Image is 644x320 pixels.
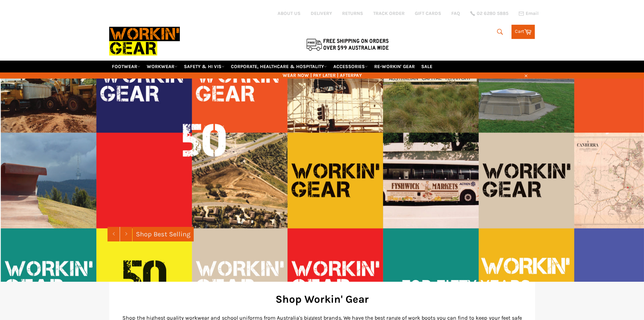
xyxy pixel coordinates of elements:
a: WORKWEAR [144,61,180,72]
a: CORPORATE, HEALTHCARE & HOSPITALITY [228,61,330,72]
img: Flat $9.95 shipping Australia wide [305,37,390,51]
a: SAFETY & HI VIS [181,61,227,72]
a: RE-WORKIN' GEAR [372,61,418,72]
a: 02 6280 5885 [470,11,508,16]
h2: Shop Workin' Gear [119,292,525,306]
a: TRACK ORDER [373,10,405,17]
a: Cart [511,25,535,39]
a: Email [519,11,539,16]
img: Workin Gear leaders in Workwear, Safety Boots, PPE, Uniforms. Australia's No.1 in Workwear [109,22,180,60]
span: 02 6280 5885 [477,11,508,16]
a: ABOUT US [278,10,301,17]
a: Shop Best Selling [133,227,194,241]
a: ACCESSORIES [331,61,371,72]
span: Email [526,11,539,16]
span: WEAR NOW | PAY LATER | AFTERPAY [109,72,535,79]
a: RETURNS [342,10,363,17]
a: GIFT CARDS [415,10,441,17]
a: FOOTWEAR [109,61,143,72]
a: SALE [419,61,435,72]
a: FAQ [451,10,460,17]
a: DELIVERY [311,10,332,17]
